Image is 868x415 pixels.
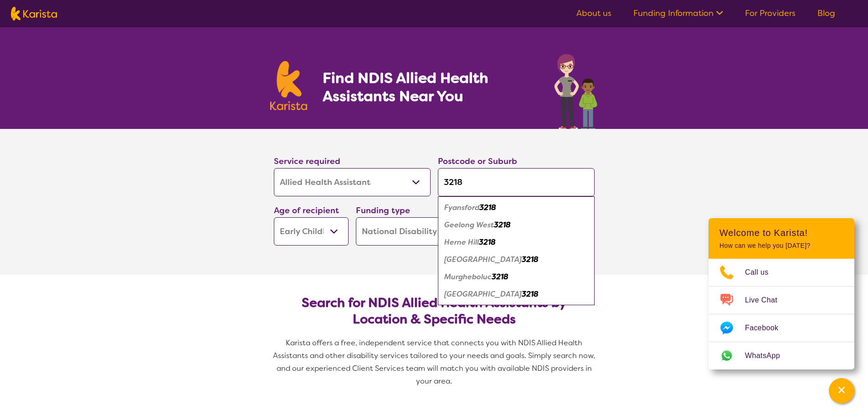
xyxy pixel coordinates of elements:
em: 3218 [479,237,496,247]
div: Channel Menu [709,218,854,369]
img: Karista logo [270,61,308,110]
em: 3218 [492,272,508,282]
h1: Find NDIS Allied Health Assistants Near You [323,69,523,105]
em: Geelong West [444,220,494,230]
em: 3218 [522,289,539,299]
label: Service required [274,156,340,167]
em: [GEOGRAPHIC_DATA] [444,289,522,299]
a: Blog [817,8,835,19]
input: Type [438,168,595,196]
a: For Providers [745,8,796,19]
button: Channel Menu [829,378,854,404]
label: Postcode or Suburb [438,156,517,167]
em: Murgheboluc [444,272,492,282]
a: Web link opens in a new tab. [709,342,854,369]
p: Karista offers a free, independent service that connects you with NDIS Allied Health Assistants a... [270,337,598,388]
div: Manifold Heights 3218 [442,251,590,268]
em: 3218 [479,203,496,212]
div: Fyansford 3218 [442,199,590,216]
em: Fyansford [444,203,479,212]
img: Karista logo [11,7,57,20]
em: 3218 [494,220,511,230]
label: Funding type [356,205,410,216]
div: Herne Hill 3218 [442,234,590,251]
h2: Search for NDIS Allied Health Assistants by Location & Specific Needs [281,295,587,328]
em: [GEOGRAPHIC_DATA] [444,255,522,264]
a: About us [576,8,611,19]
label: Age of recipient [274,205,339,216]
span: Live Chat [745,293,788,307]
h2: Welcome to Karista! [719,227,843,238]
em: 3218 [522,255,539,264]
a: Funding Information [633,8,723,19]
div: Geelong West 3218 [442,216,590,234]
em: Herne Hill [444,237,479,247]
ul: Choose channel [709,259,854,369]
span: Call us [745,266,780,279]
div: Stonehaven 3218 [442,286,590,303]
span: Facebook [745,321,789,335]
div: Murgheboluc 3218 [442,268,590,286]
span: WhatsApp [745,349,791,363]
img: allied-health-assistant [552,49,598,129]
p: How can we help you [DATE]? [719,242,843,250]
